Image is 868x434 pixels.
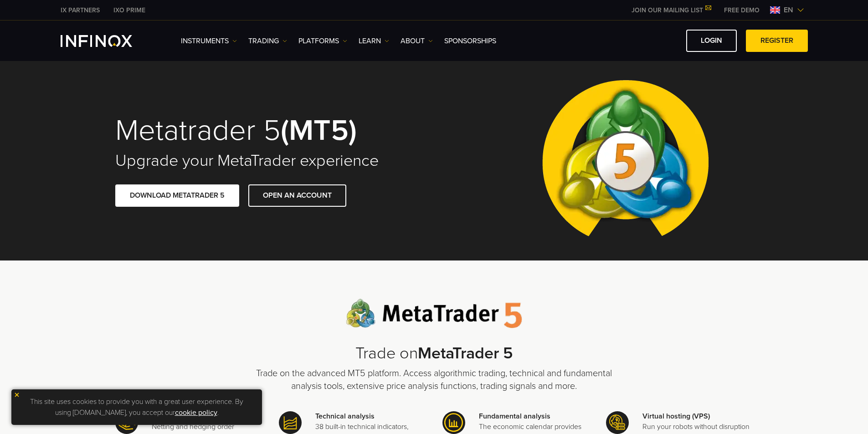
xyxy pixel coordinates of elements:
img: Meta Trader 5 [535,61,716,260]
a: Instruments [181,36,237,46]
img: yellow close icon [14,392,20,398]
h1: Metatrader 5 [115,115,421,146]
img: Meta Trader 5 logo [346,299,522,328]
a: TRADING [248,36,287,46]
span: en [780,5,797,15]
a: PLATFORMS [298,36,347,46]
h2: Upgrade your MetaTrader experience [115,151,421,171]
strong: Virtual hosting (VPS) [642,412,710,421]
strong: MetaTrader 5 [418,343,513,363]
img: Meta Trader 5 icon [279,411,302,434]
a: JOIN OUR MAILING LIST [625,6,717,14]
a: Learn [359,36,389,46]
p: This site uses cookies to provide you with a great user experience. By using [DOMAIN_NAME], you a... [16,394,257,420]
a: ABOUT [401,36,433,46]
a: INFINOX [54,5,107,15]
a: cookie policy [175,408,217,417]
h2: Trade on [252,344,616,363]
a: LOGIN [686,30,737,52]
a: INFINOX Logo [61,35,154,47]
img: Meta Trader 5 icon [442,411,465,434]
strong: (MT5) [281,112,357,148]
a: OPEN AN ACCOUNT [248,184,346,207]
p: Trade on the advanced MT5 platform. Access algorithmic trading, technical and fundamental analysi... [252,367,616,393]
a: INFINOX MENU [717,5,766,15]
a: INFINOX [107,5,152,15]
a: REGISTER [746,30,808,52]
strong: Technical analysis [315,412,375,421]
a: SPONSORSHIPS [444,36,496,46]
strong: Fundamental analysis [479,412,550,421]
img: Meta Trader 5 icon [606,411,629,434]
a: DOWNLOAD METATRADER 5 [115,184,239,207]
